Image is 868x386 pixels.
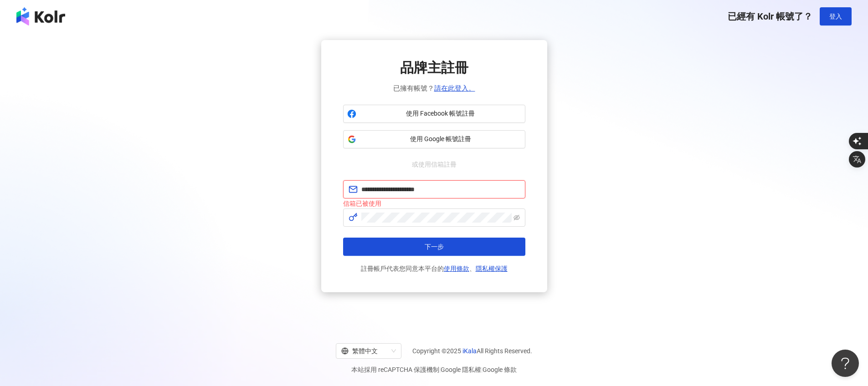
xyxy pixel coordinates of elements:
a: 隱私權保護 [476,265,508,272]
div: 信箱已被使用 [343,198,525,208]
button: 使用 Facebook 帳號註冊 [343,105,525,123]
span: 品牌主註冊 [400,58,468,77]
button: 下一步 [343,238,525,256]
span: 本站採用 reCAPTCHA 保護機制 [351,364,517,375]
span: 使用 Facebook 帳號註冊 [360,109,521,118]
button: 使用 Google 帳號註冊 [343,130,525,148]
span: 已擁有帳號？ [393,83,475,94]
a: 使用條款 [444,265,469,272]
span: 登入 [829,13,842,20]
img: logo [16,7,65,25]
span: | [481,366,483,373]
span: Copyright © 2025 All Rights Reserved. [412,345,532,356]
span: 使用 Google 帳號註冊 [360,135,521,144]
span: 註冊帳戶代表您同意本平台的 、 [361,263,508,274]
span: eye-invisible [514,214,520,221]
iframe: Help Scout Beacon - Open [832,350,859,377]
a: iKala [462,347,477,355]
a: Google 條款 [483,366,517,373]
button: 登入 [820,7,852,25]
a: Google 隱私權 [441,366,481,373]
a: 請在此登入。 [434,84,475,92]
span: | [439,366,441,373]
span: 下一步 [425,243,444,250]
div: 繁體中文 [341,344,388,358]
span: 或使用信箱註冊 [406,159,463,169]
span: 已經有 Kolr 帳號了？ [728,11,812,22]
